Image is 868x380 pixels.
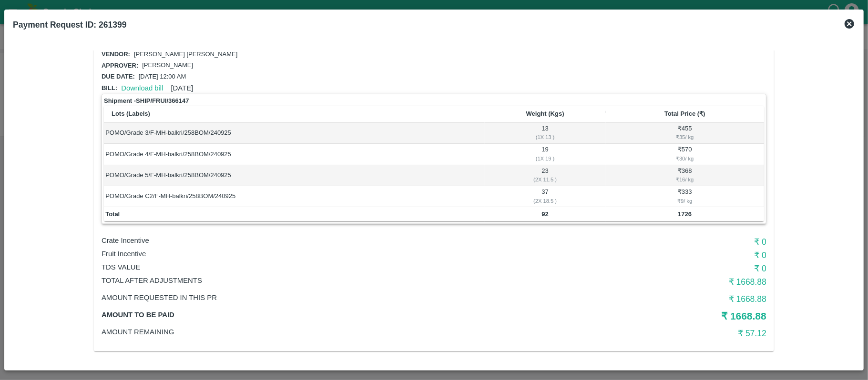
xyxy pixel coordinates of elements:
[545,310,766,323] h5: ₹ 1668.88
[102,249,545,259] p: Fruit Incentive
[102,310,545,320] p: Amount to be paid
[102,327,545,337] p: Amount Remaining
[142,61,193,70] p: [PERSON_NAME]
[545,262,766,275] h6: ₹ 0
[606,186,764,207] td: ₹ 333
[139,72,186,81] p: [DATE] 12:00 AM
[102,84,117,91] span: Bill:
[121,84,163,92] a: Download bill
[102,292,545,303] p: Amount Requested in this PR
[102,262,545,272] p: TDS VALUE
[545,275,766,289] h6: ₹ 1668.88
[486,175,604,184] div: ( 2 X 11.5 )
[606,165,764,186] td: ₹ 368
[664,110,705,117] b: Total Price (₹)
[545,292,766,306] h6: ₹ 1668.88
[526,110,564,117] b: Weight (Kgs)
[485,144,606,165] td: 19
[104,144,485,165] td: POMO/Grade 4/F-MH-balkri/258BOM/240925
[102,50,130,58] span: Vendor:
[104,123,485,144] td: POMO/Grade 3/F-MH-balkri/258BOM/240925
[606,144,764,165] td: ₹ 570
[485,186,606,207] td: 37
[13,20,126,30] b: Payment Request ID: 261399
[104,186,485,207] td: POMO/Grade C2/F-MH-balkri/258BOM/240925
[545,327,766,340] h6: ₹ 57.12
[607,197,763,205] div: ₹ 9 / kg
[104,96,189,106] strong: Shipment - SHIP/FRUI/366147
[102,275,545,286] p: Total After adjustments
[102,62,138,69] span: Approver:
[541,210,548,218] b: 92
[102,235,545,246] p: Crate Incentive
[545,235,766,249] h6: ₹ 0
[485,123,606,144] td: 13
[486,154,604,163] div: ( 1 X 19 )
[607,154,763,163] div: ₹ 30 / kg
[486,197,604,205] div: ( 2 X 18.5 )
[104,165,485,186] td: POMO/Grade 5/F-MH-balkri/258BOM/240925
[171,84,194,92] span: [DATE]
[105,210,120,218] b: Total
[485,165,606,186] td: 23
[606,123,764,144] td: ₹ 455
[607,175,763,184] div: ₹ 16 / kg
[607,133,763,141] div: ₹ 35 / kg
[545,249,766,262] h6: ₹ 0
[486,133,604,141] div: ( 1 X 13 )
[102,73,135,80] span: Due date:
[678,210,692,218] b: 1726
[112,110,150,117] b: Lots (Labels)
[134,50,237,59] p: [PERSON_NAME] [PERSON_NAME]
